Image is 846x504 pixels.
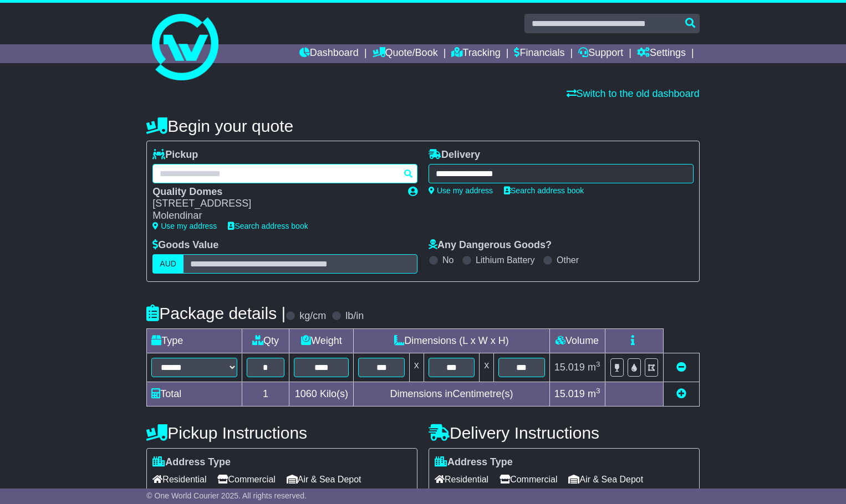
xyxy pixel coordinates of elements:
span: 15.019 [554,388,585,399]
h4: Package details | [146,304,286,322]
label: AUD [152,254,184,274]
a: Quote/Book [373,44,438,63]
label: lb/in [345,310,364,322]
div: Molendinar [152,210,397,222]
sup: 3 [596,360,600,368]
label: Address Type [435,456,513,469]
td: Kilo(s) [289,382,354,406]
h4: Pickup Instructions [146,424,417,442]
a: Dashboard [299,44,359,63]
span: Residential [435,471,488,488]
td: Dimensions (L x W x H) [354,328,549,353]
a: Search address book [504,186,584,195]
span: m [588,388,600,399]
td: Volume [549,328,605,353]
td: Total [147,382,242,406]
div: Quality Domes [152,186,397,198]
td: Qty [242,328,289,353]
a: Switch to the old dashboard [567,88,700,99]
a: Settings [637,44,686,63]
span: Commercial [500,471,557,488]
span: m [588,362,600,373]
a: Remove this item [676,362,686,373]
h4: Delivery Instructions [429,424,700,442]
h4: Begin your quote [146,117,699,135]
label: Any Dangerous Goods? [429,239,552,251]
td: Weight [289,328,354,353]
td: 1 [242,382,289,406]
a: Financials [514,44,564,63]
label: Other [557,255,579,265]
span: © One World Courier 2025. All rights reserved. [146,491,307,500]
a: Tracking [451,44,500,63]
td: Type [147,328,242,353]
label: Address Type [152,456,231,469]
sup: 3 [596,387,600,395]
a: Add new item [676,388,686,399]
label: Pickup [152,149,198,161]
div: [STREET_ADDRESS] [152,198,397,210]
a: Use my address [152,222,217,230]
span: 1060 [295,388,317,399]
a: Use my address [429,186,493,195]
span: Residential [152,471,206,488]
span: 15.019 [554,362,585,373]
span: Air & Sea Depot [287,471,361,488]
label: Goods Value [152,239,218,251]
label: No [442,255,453,265]
a: Search address book [228,222,308,230]
label: kg/cm [299,310,326,322]
td: Dimensions in Centimetre(s) [354,382,549,406]
label: Lithium Battery [476,255,535,265]
a: Support [578,44,623,63]
span: Commercial [217,471,275,488]
td: x [409,353,424,382]
span: Air & Sea Depot [568,471,643,488]
label: Delivery [429,149,480,161]
td: x [480,353,494,382]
